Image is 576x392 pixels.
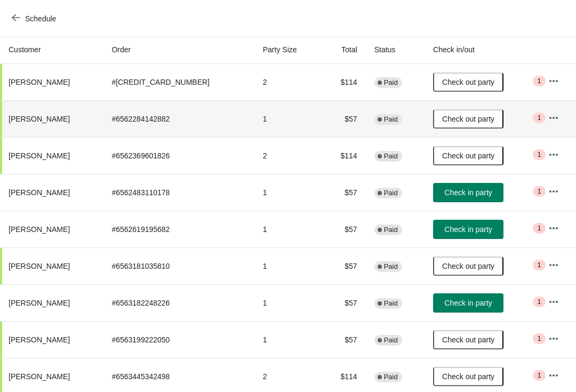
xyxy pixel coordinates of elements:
[322,100,366,137] td: $57
[254,174,322,211] td: 1
[254,36,322,64] th: Party Size
[322,174,366,211] td: $57
[384,189,398,197] span: Paid
[442,372,494,381] span: Check out party
[442,115,494,123] span: Check out party
[9,299,70,307] span: [PERSON_NAME]
[103,284,254,321] td: # 6563182248226
[444,188,492,197] span: Check in party
[254,211,322,247] td: 1
[9,225,70,234] span: [PERSON_NAME]
[322,247,366,284] td: $57
[103,247,254,284] td: # 6563181035810
[103,321,254,358] td: # 6563199222050
[433,109,503,129] button: Check out party
[322,137,366,174] td: $114
[433,183,503,202] button: Check in party
[433,367,503,386] button: Check out party
[537,261,541,269] span: 1
[254,64,322,100] td: 2
[384,373,398,381] span: Paid
[9,262,70,270] span: [PERSON_NAME]
[254,137,322,174] td: 2
[322,64,366,100] td: $114
[254,321,322,358] td: 1
[442,151,494,160] span: Check out party
[322,36,366,64] th: Total
[433,257,503,276] button: Check out party
[9,151,70,160] span: [PERSON_NAME]
[384,262,398,271] span: Paid
[433,220,503,239] button: Check in party
[9,115,70,123] span: [PERSON_NAME]
[444,299,492,307] span: Check in party
[9,372,70,381] span: [PERSON_NAME]
[103,174,254,211] td: # 6562483110178
[425,36,540,64] th: Check in/out
[384,115,398,124] span: Paid
[9,335,70,344] span: [PERSON_NAME]
[537,334,541,343] span: 1
[366,36,425,64] th: Status
[5,9,65,28] button: Schedule
[254,284,322,321] td: 1
[537,187,541,196] span: 1
[103,211,254,247] td: # 6562619195682
[322,284,366,321] td: $57
[254,100,322,137] td: 1
[433,293,503,313] button: Check in party
[442,262,494,270] span: Check out party
[384,226,398,234] span: Paid
[537,298,541,306] span: 1
[433,146,503,165] button: Check out party
[433,73,503,92] button: Check out party
[384,152,398,161] span: Paid
[384,336,398,345] span: Paid
[322,321,366,358] td: $57
[442,78,494,86] span: Check out party
[103,100,254,137] td: # 6562284142882
[537,77,541,85] span: 1
[537,114,541,122] span: 1
[444,225,492,234] span: Check in party
[103,137,254,174] td: # 6562369601826
[384,299,398,308] span: Paid
[254,247,322,284] td: 1
[9,78,70,86] span: [PERSON_NAME]
[103,64,254,100] td: # [CREDIT_CARD_NUMBER]
[433,330,503,349] button: Check out party
[9,188,70,197] span: [PERSON_NAME]
[537,371,541,380] span: 1
[322,211,366,247] td: $57
[442,335,494,344] span: Check out party
[103,36,254,64] th: Order
[25,14,56,23] span: Schedule
[537,150,541,159] span: 1
[537,224,541,233] span: 1
[384,78,398,87] span: Paid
